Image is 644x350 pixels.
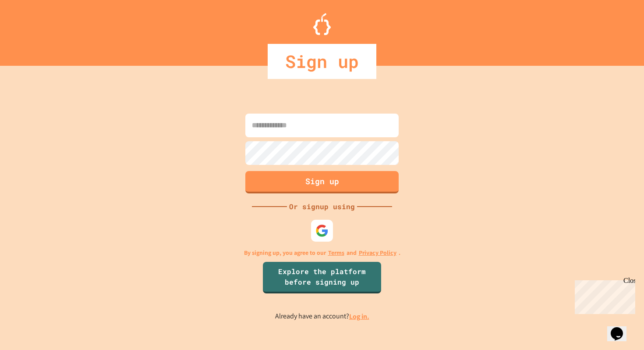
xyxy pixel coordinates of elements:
iframe: chat widget [607,315,635,341]
a: Privacy Policy [359,248,396,257]
div: Sign up [268,44,376,79]
p: By signing up, you agree to our and . [244,248,400,257]
button: Sign up [245,171,399,193]
div: Or signup using [287,201,357,212]
a: Terms [328,248,344,257]
div: Chat with us now!Close [4,4,60,56]
a: Explore the platform before signing up [263,262,381,293]
img: Logo.svg [313,13,331,35]
iframe: chat widget [571,277,635,314]
a: Log in. [349,312,369,321]
p: Already have an account? [275,311,369,322]
img: google-icon.svg [315,224,329,237]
